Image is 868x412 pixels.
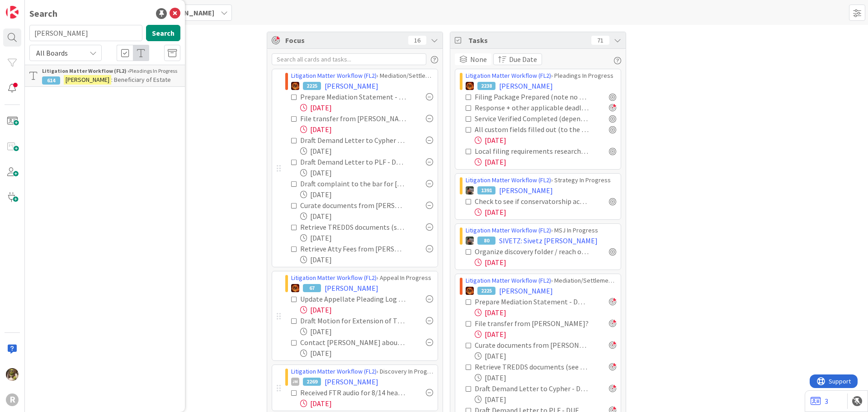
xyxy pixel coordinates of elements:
div: › Appeal In Progress [291,273,433,283]
div: Draft Motion for Extension of Time - DUE [DATE] [300,315,406,326]
a: Litigation Matter Workflow (FL2) ›Pleadings In Progress614[PERSON_NAME]: Beneficiary of Estate [25,65,185,87]
div: [DATE] [475,257,616,268]
div: Contact [PERSON_NAME] about Motion for Extension. [300,337,406,348]
div: [DATE] [300,146,433,156]
b: Litigation Matter Workflow (FL2) › [42,67,129,74]
div: 16 [408,36,426,45]
mark: [PERSON_NAME] [64,75,111,85]
button: Due Date [493,53,542,65]
div: Draft complaint to the bar for [PERSON_NAME] - DUE [DATE] [300,178,406,189]
span: [PERSON_NAME] [499,81,553,91]
div: 1391 [477,186,495,194]
div: [DATE] [475,156,616,167]
div: Update Appellate Pleading Log and Calendar the Deadline [300,294,406,304]
span: Due Date [509,54,537,65]
div: [DATE] [300,167,433,178]
button: Search [146,25,180,41]
div: All custom fields filled out (to the greatest extent possible) [475,124,589,135]
div: Received FTR audio for 8/14 hearing? [300,387,406,398]
div: Response + other applicable deadlines calendared [475,102,589,113]
a: Litigation Matter Workflow (FL2) [291,367,377,375]
div: Retrieve TREDDS documents (see 8/23 email) [300,222,406,232]
a: 3 [811,396,828,407]
div: Pleadings In Progress [42,67,180,75]
div: › Pleadings In Progress [466,71,616,81]
div: 67 [303,284,321,292]
span: None [470,54,487,65]
span: : Beneficiary of Estate [111,76,171,84]
div: [DATE] [300,211,433,222]
div: [DATE] [300,102,433,113]
span: Focus [285,35,401,46]
span: [PERSON_NAME] [499,285,553,296]
span: [PERSON_NAME] [499,185,553,196]
img: TR [466,287,474,295]
div: File transfer from [PERSON_NAME]? [475,318,589,329]
img: TR [291,284,299,292]
div: R [6,393,19,406]
span: [PERSON_NAME] [160,7,214,18]
img: Visit kanbanzone.com [6,6,19,19]
div: 2238 [477,82,495,90]
input: Search all cards and tasks... [272,53,426,65]
div: Service Verified Completed (depends on service method) [475,113,589,124]
img: DG [6,368,19,381]
div: [DATE] [475,207,616,218]
div: [DATE] [475,329,616,340]
div: 614 [42,76,60,85]
a: Litigation Matter Workflow (FL2) [291,274,377,282]
div: [DATE] [300,232,433,243]
span: Tasks [468,35,587,46]
span: [PERSON_NAME] [325,283,378,294]
div: [DATE] [475,394,616,405]
div: [DATE] [475,372,616,383]
div: › MSJ In Progress [466,226,616,235]
div: Organize discovery folder / reach out to court reporter re transcripts [475,246,589,257]
div: Retrieve TREDDS documents (see 8/23 email) [475,361,589,372]
a: Litigation Matter Workflow (FL2) [466,276,551,284]
div: 2269 [303,378,321,386]
span: [PERSON_NAME] [325,81,378,91]
img: MW [466,186,474,194]
div: › Mediation/Settlement Queue [466,276,616,285]
div: › Discovery In Progress [291,367,433,376]
div: File transfer from [PERSON_NAME]? [300,113,406,124]
div: Retrieve Atty Fees from [PERSON_NAME] and [PERSON_NAME] [300,243,406,254]
div: 2225 [303,82,321,90]
div: Prepare Mediation Statement - DUE [DATE] [300,91,406,102]
div: 80 [477,237,495,245]
input: Search for title... [29,25,142,41]
div: [DATE] [300,304,433,315]
div: › Strategy In Progress [466,175,616,185]
div: Draft Demand Letter to Cypher - DUE [DATE] [300,135,406,146]
img: MW [466,237,474,245]
div: [DATE] [300,189,433,200]
div: [DATE] [475,135,616,146]
a: Litigation Matter Workflow (FL2) [466,176,551,184]
div: Curate documents from [PERSON_NAME] into file [475,340,589,350]
div: Local filing requirements researched from County SLR + Noted in applicable places [475,146,589,156]
div: [DATE] [475,307,616,318]
div: Filing Package Prepared (note no of copies, cover sheet, etc.) + Filing Fee Noted [475,91,589,102]
span: Support [19,1,41,12]
div: [DATE] [300,326,433,337]
img: TR [291,82,299,90]
a: Litigation Matter Workflow (FL2) [466,71,551,80]
div: Draft Demand Letter to PLF - DUE [DATE] [300,156,406,167]
div: [DATE] [475,350,616,361]
div: Prepare Mediation Statement - DUE [DATE] [475,296,589,307]
a: Litigation Matter Workflow (FL2) [291,71,377,80]
div: Curate documents from [PERSON_NAME] into file [300,200,406,211]
div: 71 [591,36,609,45]
div: 2225 [477,287,495,295]
a: Litigation Matter Workflow (FL2) [466,226,551,234]
div: JM [291,378,299,386]
div: [DATE] [300,254,433,265]
div: [DATE] [300,398,433,409]
div: › Mediation/Settlement Queue [291,71,433,81]
div: Check to see if conservatorship accounting has been filed (checked 7/30) [475,196,589,207]
img: TR [466,82,474,90]
div: Search [29,7,57,20]
span: [PERSON_NAME] [325,376,378,387]
span: All Boards [36,48,68,57]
